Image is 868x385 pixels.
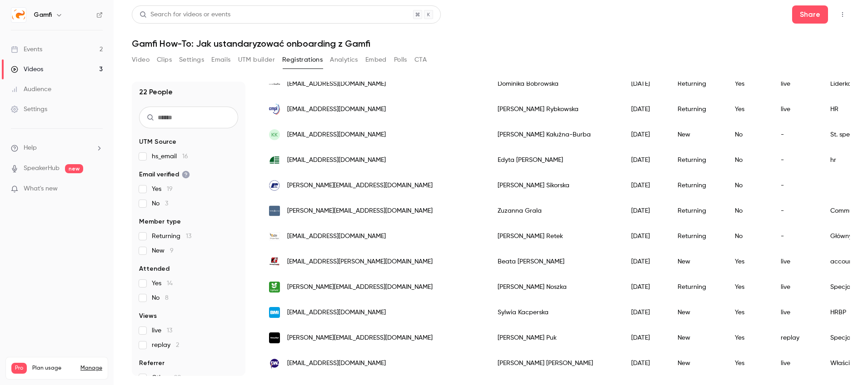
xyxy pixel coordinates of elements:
[365,53,387,67] button: Embed
[287,232,386,241] span: [EMAIL_ADDRESS][DOMAIN_NAME]
[11,85,51,94] div: Audience
[668,173,726,198] div: Returning
[726,147,772,173] div: No
[414,53,427,67] button: CTA
[157,53,172,67] button: Clips
[622,71,668,97] div: [DATE]
[668,122,726,147] div: New
[287,333,433,343] span: [PERSON_NAME][EMAIL_ADDRESS][DOMAIN_NAME]
[726,97,772,122] div: Yes
[152,185,173,194] span: Yes
[668,147,726,173] div: Returning
[726,198,772,224] div: No
[269,332,280,343] img: nowystyl.com
[139,359,165,368] span: Referrer
[772,300,821,325] div: live
[152,279,173,288] span: Yes
[287,130,386,140] span: [EMAIL_ADDRESS][DOMAIN_NAME]
[489,97,622,122] div: [PERSON_NAME] Rybkowska
[132,53,150,67] button: Video
[489,198,622,224] div: Zuzanna Grala
[726,173,772,198] div: No
[269,307,280,318] img: bmigroup.com
[287,359,386,368] span: [EMAIL_ADDRESS][DOMAIN_NAME]
[489,173,622,198] div: [PERSON_NAME] Sikorska
[622,147,668,173] div: [DATE]
[287,105,386,114] span: [EMAIL_ADDRESS][DOMAIN_NAME]
[792,5,828,24] button: Share
[772,351,821,376] div: live
[726,300,772,325] div: Yes
[726,249,772,274] div: Yes
[772,97,821,122] div: live
[65,164,83,173] span: new
[622,173,668,198] div: [DATE]
[271,131,278,139] span: KK
[668,300,726,325] div: New
[165,295,169,301] span: 8
[238,53,275,67] button: UTM builder
[167,280,173,287] span: 14
[269,180,280,191] img: pan.olsztyn.pl
[287,79,386,89] span: [EMAIL_ADDRESS][DOMAIN_NAME]
[32,365,75,372] span: Plan usage
[668,71,726,97] div: Returning
[152,326,172,335] span: live
[140,10,230,19] div: Search for videos or events
[152,152,188,161] span: hs_email
[622,274,668,300] div: [DATE]
[132,38,850,49] h1: Gamfi How-To: Jak ustandaryzować onboarding z Gamfi
[668,224,726,249] div: Returning
[622,249,668,274] div: [DATE]
[772,325,821,351] div: replay
[174,375,181,381] span: 20
[489,274,622,300] div: [PERSON_NAME] Noszka
[772,249,821,274] div: live
[269,231,280,242] img: grupakety.com
[489,325,622,351] div: [PERSON_NAME] Puk
[80,365,102,372] a: Manage
[152,232,191,241] span: Returning
[622,351,668,376] div: [DATE]
[330,53,358,67] button: Analytics
[24,164,60,173] a: SpeakerHub
[11,363,27,374] span: Pro
[287,257,433,267] span: [EMAIL_ADDRESS][PERSON_NAME][DOMAIN_NAME]
[726,224,772,249] div: No
[152,373,181,382] span: Other
[668,325,726,351] div: New
[489,147,622,173] div: Edyta [PERSON_NAME]
[269,282,280,292] img: florafg.com
[139,217,181,226] span: Member type
[287,181,433,190] span: [PERSON_NAME][EMAIL_ADDRESS][DOMAIN_NAME]
[287,206,433,216] span: [PERSON_NAME][EMAIL_ADDRESS][DOMAIN_NAME]
[92,185,103,193] iframe: Noticeable Trigger
[772,274,821,300] div: live
[622,122,668,147] div: [DATE]
[668,198,726,224] div: Returning
[269,104,280,115] img: cmpl.pl
[489,71,622,97] div: Dominika Bobrowska
[726,71,772,97] div: Yes
[668,97,726,122] div: Returning
[772,173,821,198] div: -
[24,143,37,153] span: Help
[772,224,821,249] div: -
[622,198,668,224] div: [DATE]
[152,341,179,350] span: replay
[668,249,726,274] div: New
[152,293,169,302] span: No
[489,249,622,274] div: Beata [PERSON_NAME]
[182,153,188,160] span: 16
[772,147,821,173] div: -
[139,137,176,146] span: UTM Source
[622,325,668,351] div: [DATE]
[668,351,726,376] div: New
[726,351,772,376] div: Yes
[167,327,172,334] span: 13
[269,256,280,267] img: faymonville.com
[772,198,821,224] div: -
[165,200,168,207] span: 3
[287,156,386,165] span: [EMAIL_ADDRESS][DOMAIN_NAME]
[269,155,280,166] img: agrosklad.com.pl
